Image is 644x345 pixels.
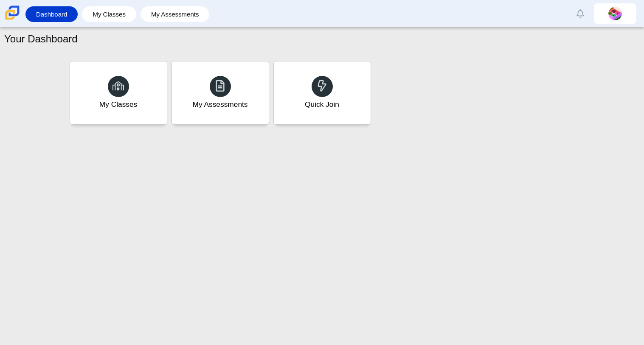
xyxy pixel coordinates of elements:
a: My Classes [70,61,167,125]
a: Alerts [571,4,590,23]
a: My Assessments [172,61,269,125]
div: My Classes [99,99,138,110]
a: My Assessments [145,6,205,22]
a: Carmen School of Science & Technology [3,16,21,23]
img: Carmen School of Science & Technology [3,4,21,22]
div: Quick Join [305,99,339,110]
img: gennesys.nieves.iTfmmL [608,7,622,20]
a: Quick Join [273,61,371,125]
div: My Assessments [193,99,248,110]
h1: Your Dashboard [4,32,78,46]
a: Dashboard [30,6,73,22]
a: My Classes [86,6,132,22]
a: gennesys.nieves.iTfmmL [594,3,636,24]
